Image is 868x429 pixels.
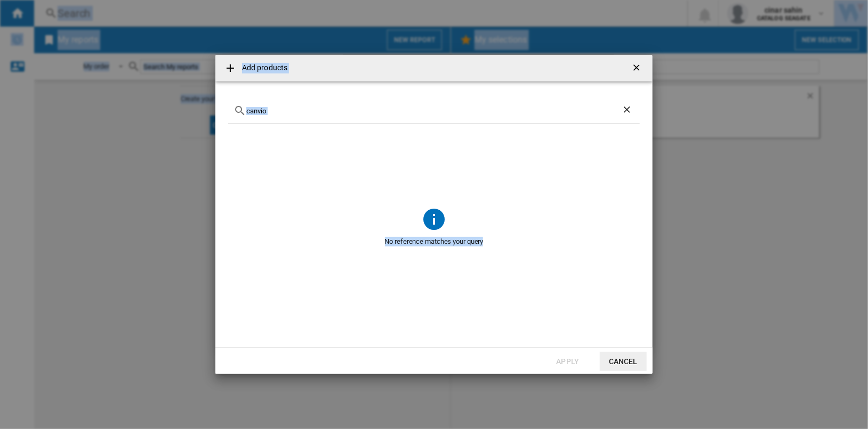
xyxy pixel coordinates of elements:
button: getI18NText('BUTTONS.CLOSE_DIALOG') [627,57,648,79]
button: Cancel [600,352,647,371]
input: Search for a product [246,107,622,115]
h4: Add products [237,63,287,73]
button: Apply [544,352,591,371]
ng-md-icon: getI18NText('BUTTONS.CLOSE_DIALOG') [631,62,644,75]
span: No reference matches your query [228,232,640,252]
md-dialog: Add products ... [215,55,653,374]
ng-md-icon: Clear search [622,104,634,117]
